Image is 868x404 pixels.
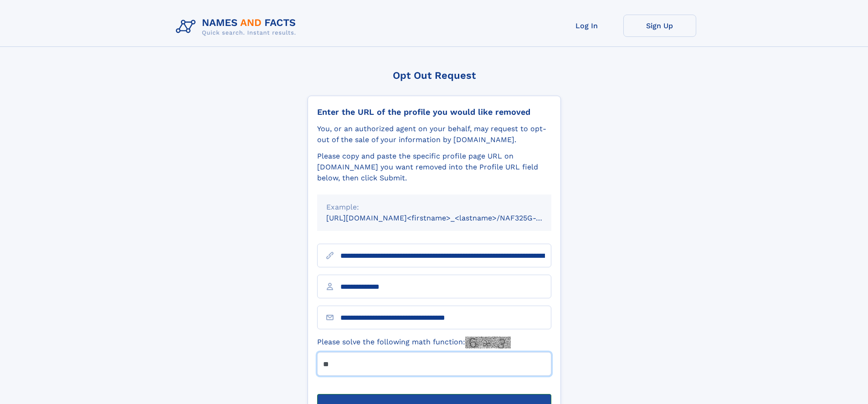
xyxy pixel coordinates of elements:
[326,214,569,222] small: [URL][DOMAIN_NAME]<firstname>_<lastname>/NAF325G-xxxxxxxx
[308,70,561,81] div: Opt Out Request
[623,15,696,37] a: Sign Up
[317,337,511,348] label: Please solve the following math function:
[317,123,551,145] div: You, or an authorized agent on your behalf, may request to opt-out of the sale of your informatio...
[550,15,623,37] a: Log In
[326,202,542,213] div: Example:
[317,151,551,184] div: Please copy and paste the specific profile page URL on [DOMAIN_NAME] you want removed into the Pr...
[172,15,303,39] img: Logo Names and Facts
[317,107,551,117] div: Enter the URL of the profile you would like removed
